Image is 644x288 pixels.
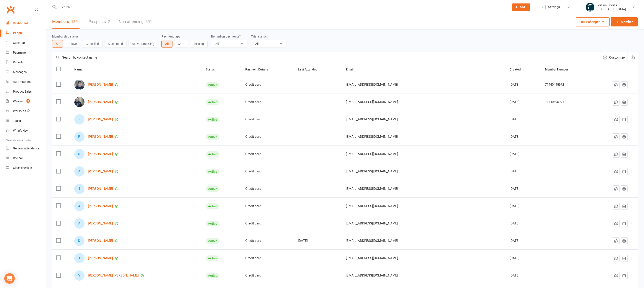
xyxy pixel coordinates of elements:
button: Email [346,67,358,72]
a: [PERSON_NAME] [88,100,113,104]
div: Class check-in [13,166,32,170]
img: thumb_image1743802567.png [586,3,594,11]
div: Active [206,169,219,174]
span: [EMAIL_ADDRESS][DOMAIN_NAME] [346,150,398,158]
a: Clubworx [5,4,16,15]
span: [EMAIL_ADDRESS][DOMAIN_NAME] [346,185,398,193]
button: Active cancelling [128,40,158,48]
a: [PERSON_NAME] [88,152,113,156]
div: Open Intercom Messenger [4,273,15,284]
div: Active [206,186,219,192]
div: 391 [146,19,152,24]
a: Reports [6,57,46,67]
span: Member [621,19,633,25]
div: Active [206,151,219,157]
div: Active [206,134,219,140]
span: [EMAIL_ADDRESS][DOMAIN_NAME] [346,219,398,227]
div: Calendar [13,41,25,44]
div: Credit card [245,187,290,191]
div: [DATE] [510,100,537,104]
label: Membership status [52,35,79,38]
a: Tasks [6,116,46,126]
div: People [13,31,23,35]
div: Credit card [245,118,290,121]
label: Payment type [161,35,181,38]
div: P [74,132,85,142]
span: [EMAIL_ADDRESS][DOMAIN_NAME] [346,202,398,210]
div: [DATE] [510,222,537,225]
a: [PERSON_NAME] [88,222,113,225]
span: 2 [26,99,30,103]
div: Payments [13,51,27,54]
a: Class kiosk mode [6,163,46,173]
div: Active [206,99,219,105]
div: Credit card [245,170,290,173]
div: What's New [13,129,29,132]
div: [DATE] [510,83,537,87]
div: A [74,218,85,229]
div: Reports [13,61,24,64]
a: [PERSON_NAME] [88,170,113,173]
div: [DATE] [298,239,338,243]
a: What's New [6,126,46,136]
button: All [52,40,63,48]
span: Add [519,5,525,9]
button: Cancelled [82,40,102,48]
a: Member [611,17,638,26]
div: N [74,149,85,159]
a: [PERSON_NAME] [88,239,113,243]
button: Status [206,67,220,72]
div: [DATE] [510,204,537,208]
button: Name [74,67,87,72]
div: S [74,184,85,194]
button: Card [174,40,188,48]
div: 71440495972 [545,83,590,87]
a: [PERSON_NAME] [88,187,113,191]
div: Dashboard [13,21,28,25]
button: Bulk changes [576,17,610,26]
div: Credit card [245,274,290,277]
a: [PERSON_NAME] [88,118,113,121]
span: [EMAIL_ADDRESS][DOMAIN_NAME] [346,133,398,141]
div: D [74,236,85,246]
div: Roll call [13,156,23,160]
a: [PERSON_NAME] [88,83,113,87]
a: [PERSON_NAME] [88,135,113,139]
div: Automations [13,80,31,83]
div: General attendance [13,147,39,150]
span: [EMAIL_ADDRESS][DOMAIN_NAME] [346,167,398,175]
div: T [74,253,85,263]
a: Product Sales [6,87,46,97]
button: Customize [600,52,628,63]
div: A [74,166,85,177]
span: [EMAIL_ADDRESS][DOMAIN_NAME] [346,237,398,245]
div: Credit card [245,83,290,87]
div: [DATE] [510,135,537,139]
button: Active [65,40,80,48]
button: Payment Details [245,67,273,72]
a: Calendar [6,38,46,48]
a: Automations [6,77,46,87]
div: Active [206,221,219,226]
div: [DATE] [510,152,537,156]
a: [PERSON_NAME] [PERSON_NAME] [88,274,139,277]
div: Workouts [13,109,26,113]
div: 1824 [71,19,80,24]
a: Messages [6,67,46,77]
a: Dashboard [6,18,46,28]
a: [PERSON_NAME] [88,256,113,260]
div: [GEOGRAPHIC_DATA] [597,7,626,11]
span: Last Attended [298,68,322,71]
div: Active [206,238,219,244]
div: Active [206,203,219,209]
div: 2 [108,19,110,24]
div: Credit card [245,135,290,139]
div: Credit card [245,239,290,243]
span: Name [74,68,87,71]
a: Prospects2 [88,14,110,29]
div: Messages [13,70,27,74]
span: Status [206,68,220,71]
button: Missing [190,40,208,48]
div: [DATE] [510,170,537,173]
div: S [74,114,85,124]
